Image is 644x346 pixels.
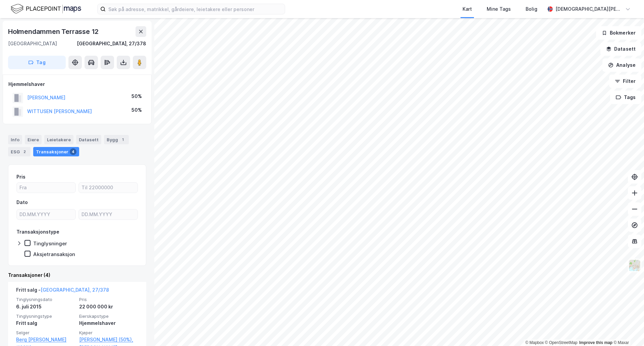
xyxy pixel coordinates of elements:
div: Mine Tags [487,5,511,13]
span: Selger [16,330,75,336]
div: Bolig [526,5,537,13]
div: Transaksjoner (4) [8,271,146,279]
a: [PERSON_NAME] (50%), [79,336,138,344]
button: Datasett [600,42,641,56]
input: DD.MM.YYYY [79,209,138,219]
div: Pris [16,173,25,181]
div: Hjemmelshaver [79,319,138,327]
div: [DEMOGRAPHIC_DATA][PERSON_NAME] [555,5,623,13]
iframe: Chat Widget [610,314,644,346]
button: Analyse [602,58,641,72]
div: Eiere [25,135,42,144]
input: Søk på adresse, matrikkel, gårdeiere, leietakere eller personer [106,4,285,14]
div: Leietakere [44,135,73,144]
div: Transaksjoner [33,147,79,156]
span: Eierskapstype [79,313,138,319]
span: Pris [79,297,138,302]
div: Holmendammen Terrasse 12 [8,26,100,37]
input: Til 22000000 [79,183,138,193]
input: Fra [17,183,75,193]
input: DD.MM.YYYY [17,209,75,219]
div: 22 000 000 kr [79,303,138,311]
div: Info [8,135,22,144]
div: Aksjetransaksjon [33,251,75,257]
span: Tinglysningstype [16,313,75,319]
div: [GEOGRAPHIC_DATA], 27/378 [77,40,146,48]
button: Tags [610,91,641,104]
div: Fritt salg [16,319,75,327]
span: Tinglysningsdato [16,297,75,302]
div: [GEOGRAPHIC_DATA] [8,40,57,48]
div: Dato [16,198,28,206]
div: Kart [463,5,472,13]
button: Tag [8,56,66,69]
span: Kjøper [79,330,138,336]
a: [GEOGRAPHIC_DATA], 27/378 [41,287,109,293]
a: OpenStreetMap [545,340,578,345]
div: 4 [70,148,76,155]
div: ESG [8,147,31,156]
div: Transaksjonstype [16,228,59,236]
div: Hjemmelshaver [8,80,146,88]
div: Kontrollprogram for chat [610,314,644,346]
div: 1 [119,136,126,143]
div: 2 [21,148,28,155]
div: 50% [131,92,142,100]
div: Datasett [76,135,101,144]
img: Z [628,259,641,272]
a: Mapbox [525,340,544,345]
img: logo.f888ab2527a4732fd821a326f86c7f29.svg [11,3,81,15]
div: Fritt salg - [16,286,109,297]
div: Bygg [104,135,129,144]
a: Improve this map [579,340,612,345]
div: Tinglysninger [33,240,67,247]
button: Bokmerker [596,26,641,40]
button: Filter [609,75,641,88]
div: 50% [131,106,142,114]
div: 6. juli 2015 [16,303,75,311]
